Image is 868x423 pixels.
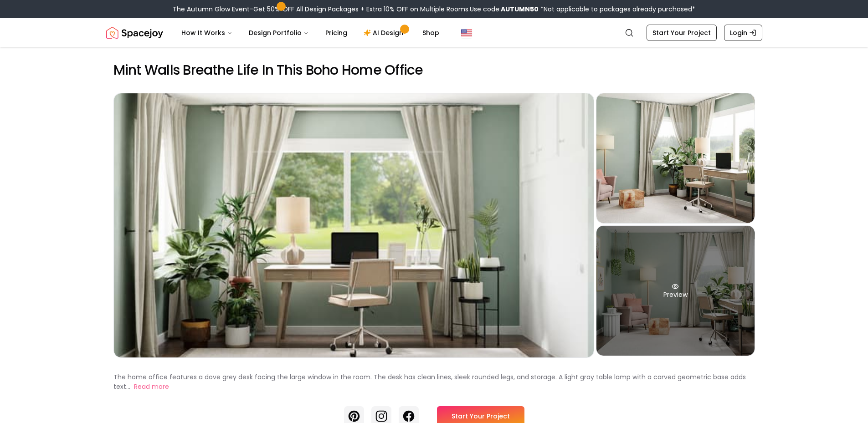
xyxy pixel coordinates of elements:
[501,5,539,14] b: AUTUMN50
[241,24,316,42] button: Design Portfolio
[539,5,695,14] span: *Not applicable to packages already purchased*
[470,5,539,14] span: Use code:
[596,226,755,356] div: Preview
[134,382,169,392] button: Read more
[461,27,472,38] img: United States
[106,18,762,47] nav: Global
[724,25,762,41] a: Login
[106,24,163,42] img: Spacejoy Logo
[318,24,354,42] a: Pricing
[174,24,447,42] nav: Main
[113,372,746,391] p: The home office features a dove grey desk facing the large window in the room. The desk has clean...
[415,24,447,42] a: Shop
[113,62,755,78] h2: Mint Walls Breathe Life In This Boho Home Office
[173,5,695,14] div: The Autumn Glow Event-Get 50% OFF All Design Packages + Extra 10% OFF on Multiple Rooms.
[356,24,413,42] a: AI Design
[647,25,717,41] a: Start Your Project
[174,24,240,42] button: How It Works
[106,24,163,42] a: Spacejoy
